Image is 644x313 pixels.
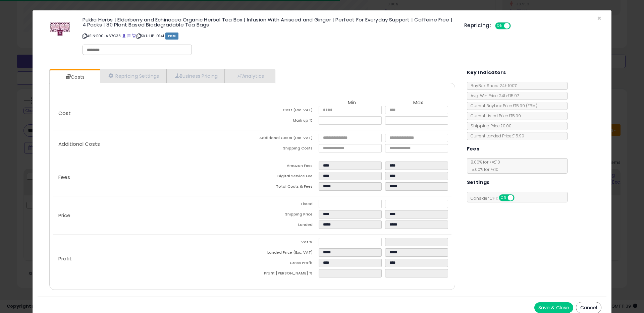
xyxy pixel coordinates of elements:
[165,33,179,40] span: FBM
[252,182,319,193] td: Total Costs & Fees
[225,69,274,83] a: Analytics
[53,111,252,116] p: Cost
[319,100,385,106] th: Min
[597,13,601,23] span: ×
[252,162,319,172] td: Amazon Fees
[513,103,537,109] span: £15.99
[467,159,500,172] span: 8.00 % for <= £10
[50,17,70,37] img: 51aEllNaKmS._SL60_.jpg
[467,113,521,119] span: Current Listed Price: £15.99
[526,103,537,109] span: ( FBM )
[83,30,454,41] p: ASIN: B00JA67C38 | SKU: LIP-0141
[252,210,319,221] td: Shipping Price
[53,256,252,261] p: Profit
[467,178,490,187] h5: Settings
[53,141,252,147] p: Additional Costs
[385,100,451,106] th: Max
[252,144,319,154] td: Shipping Costs
[127,33,130,39] a: All offer listings
[252,106,319,116] td: Cost (Exc. VAT)
[464,23,491,28] h5: Repricing:
[252,116,319,127] td: Mark up %
[252,172,319,182] td: Digital Service Fee
[496,23,504,29] span: ON
[252,200,319,210] td: Listed
[467,167,498,172] span: 15.00 % for > £10
[467,93,519,99] span: Avg. Win Price 24h: £15.97
[467,195,523,201] span: Consider CPT:
[100,69,166,83] a: Repricing Settings
[467,133,524,139] span: Current Landed Price: £15.99
[50,70,99,84] a: Costs
[534,302,573,313] button: Save & Close
[467,123,512,129] span: Shipping Price: £0.00
[467,83,517,88] span: BuyBox Share 24h: 100%
[252,259,319,269] td: Gross Profit
[252,238,319,248] td: Vat %
[166,69,225,83] a: Business Pricing
[132,33,136,39] a: Your listing only
[467,68,506,77] h5: Key Indicators
[53,213,252,218] p: Price
[499,195,508,201] span: ON
[252,134,319,144] td: Additional Costs (Exc. VAT)
[467,145,480,153] h5: Fees
[467,103,537,109] span: Current Buybox Price:
[252,221,319,231] td: Landed
[510,23,521,29] span: OFF
[122,33,126,39] a: BuyBox page
[53,175,252,180] p: Fees
[252,248,319,259] td: Landed Price (Exc. VAT)
[83,17,454,27] h3: Pukka Herbs | Elderberry and Echinacea Organic Herbal Tea Box | Infusion With Aniseed and Ginger ...
[513,195,524,201] span: OFF
[252,269,319,279] td: Profit [PERSON_NAME] %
